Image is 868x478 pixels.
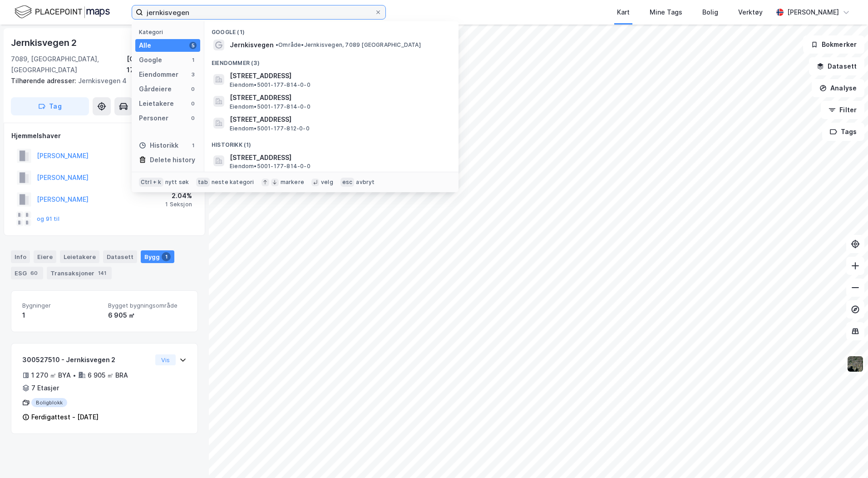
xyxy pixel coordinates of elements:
[189,100,197,107] div: 0
[356,179,375,186] div: avbryt
[15,4,110,20] img: logo.f888ab2527a4732fd821a326f86c7f29.svg
[139,55,162,65] div: Google
[31,383,59,393] div: 7 Etasjer
[143,5,375,19] input: Søk på adresse, matrikkel, gårdeiere, leietakere eller personer
[189,85,197,93] div: 0
[11,77,78,85] span: Tilhørende adresser:
[139,98,174,109] div: Leietakere
[281,179,304,186] div: markere
[139,40,151,51] div: Alle
[204,21,459,38] div: Google (1)
[812,79,864,97] button: Analyse
[230,40,274,50] span: Jernkisvegen
[787,7,839,18] div: [PERSON_NAME]
[60,250,99,263] div: Leietakere
[617,7,630,18] div: Kart
[230,92,448,103] span: [STREET_ADDRESS]
[139,84,172,95] div: Gårdeiere
[139,178,163,187] div: Ctrl + k
[230,103,311,110] span: Eiendom • 5001-177-814-0-0
[22,354,152,365] div: 300527510 - Jernkisvegen 2
[230,163,311,170] span: Eiendom • 5001-177-814-0-0
[204,134,459,150] div: Historikk (1)
[139,29,200,35] div: Kategori
[321,179,333,186] div: velg
[139,113,168,124] div: Personer
[650,7,682,18] div: Mine Tags
[212,179,254,186] div: neste kategori
[22,310,101,321] div: 1
[31,412,99,423] div: Ferdigattest - [DATE]
[196,178,210,187] div: tab
[230,81,311,89] span: Eiendom • 5001-177-814-0-0
[189,115,197,122] div: 0
[340,178,355,187] div: esc
[822,123,864,141] button: Tags
[139,140,178,151] div: Historikk
[88,370,128,381] div: 6 905 ㎡ BRA
[11,267,43,279] div: ESG
[165,190,192,201] div: 2.04%
[73,372,76,379] div: •
[230,114,448,125] span: [STREET_ADDRESS]
[11,97,89,115] button: Tag
[150,154,195,165] div: Delete history
[22,302,101,309] span: Bygninger
[189,56,197,64] div: 1
[11,130,197,141] div: Hjemmelshaver
[823,434,868,478] iframe: Chat Widget
[276,41,421,49] span: Område • Jernkisvegen, 7089 [GEOGRAPHIC_DATA]
[108,310,187,321] div: 6 905 ㎡
[139,69,178,80] div: Eiendommer
[847,355,864,373] img: 9k=
[34,250,56,263] div: Eiere
[11,250,30,263] div: Info
[11,54,127,75] div: 7089, [GEOGRAPHIC_DATA], [GEOGRAPHIC_DATA]
[823,434,868,478] div: Kontrollprogram for chat
[162,252,171,261] div: 1
[189,42,197,49] div: 5
[230,70,448,81] span: [STREET_ADDRESS]
[809,57,864,75] button: Datasett
[141,250,174,263] div: Bygg
[189,142,197,149] div: 1
[738,7,763,18] div: Verktøy
[204,52,459,69] div: Eiendommer (3)
[165,179,189,186] div: nytt søk
[803,35,864,54] button: Bokmerker
[47,267,112,279] div: Transaksjoner
[11,75,191,86] div: Jernkisvegen 4
[230,152,448,163] span: [STREET_ADDRESS]
[11,35,79,50] div: Jernkisvegen 2
[108,302,187,309] span: Bygget bygningsområde
[155,354,176,365] button: Vis
[189,71,197,78] div: 3
[31,370,71,381] div: 1 270 ㎡ BYA
[230,125,310,132] span: Eiendom • 5001-177-812-0-0
[127,54,198,75] div: [GEOGRAPHIC_DATA], 177/814
[276,41,278,48] span: •
[821,101,864,119] button: Filter
[29,269,39,278] div: 60
[103,250,137,263] div: Datasett
[165,201,192,208] div: 1 Seksjon
[96,269,108,278] div: 141
[702,7,718,18] div: Bolig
